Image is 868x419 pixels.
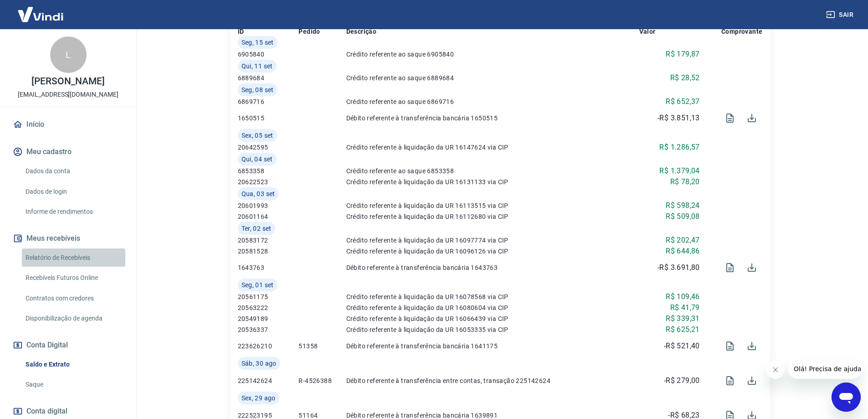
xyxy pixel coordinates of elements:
p: 20563222 [238,303,299,312]
p: Crédito referente à liquidação da UR 16053335 via CIP [346,325,639,334]
p: 20536337 [238,325,299,334]
p: 20583172 [238,236,299,245]
a: Disponibilização de agenda [22,309,125,328]
iframe: Botão para abrir a janela de mensagens [832,383,861,412]
p: R$ 1.379,04 [659,166,699,176]
p: Crédito referente à liquidação da UR 16097774 via CIP [346,236,639,245]
span: Ter, 02 set [241,224,272,233]
p: 6889684 [238,73,299,83]
a: Dados da conta [22,162,125,181]
p: Crédito referente ao saque 6853358 [346,166,639,176]
p: Débito referente à transferência entre contas, transação 225142624 [346,376,639,385]
p: ID [238,27,244,36]
span: Sex, 05 set [241,131,273,140]
button: Sair [824,6,857,23]
p: 51358 [298,341,346,351]
a: Saldo e Extrato [22,355,125,374]
p: Crédito referente à liquidação da UR 16113515 via CIP [346,201,639,210]
a: Dados de login [22,182,125,201]
div: L [50,36,87,73]
p: Débito referente à transferência bancária 1643763 [346,263,639,272]
p: 20549189 [238,314,299,323]
p: R$ 652,37 [666,96,700,107]
span: Conta digital [26,405,67,418]
p: 1650515 [238,114,299,123]
span: Download [741,257,763,279]
p: Comprovante [721,27,762,36]
p: R$ 78,20 [670,176,700,187]
span: Visualizar [719,370,741,392]
p: R$ 41,79 [670,302,700,313]
span: Qui, 04 set [241,155,273,164]
p: [EMAIL_ADDRESS][DOMAIN_NAME] [18,90,118,99]
p: R$ 109,46 [666,291,700,302]
p: 20642595 [238,143,299,152]
p: Crédito referente à liquidação da UR 16147624 via CIP [346,143,639,152]
p: 225142624 [238,376,299,385]
p: -R$ 521,40 [664,341,700,352]
p: R$ 1.286,57 [659,142,699,153]
p: Crédito referente à liquidação da UR 16112680 via CIP [346,212,639,221]
p: 20581528 [238,247,299,256]
button: Meus recebíveis [11,228,125,248]
p: 20601993 [238,201,299,210]
p: R$ 179,87 [666,49,700,60]
p: 6853358 [238,166,299,176]
p: Valor [639,27,656,36]
p: 1643763 [238,263,299,272]
a: Recebíveis Futuros Online [22,269,125,287]
span: Qui, 11 set [241,62,273,71]
span: Visualizar [719,107,741,129]
span: Sáb, 30 ago [241,359,277,368]
p: R$ 509,08 [666,211,700,222]
button: Conta Digital [11,335,125,355]
p: R$ 339,31 [666,313,700,324]
p: 6869716 [238,97,299,106]
p: Pedido [298,27,320,36]
p: -R$ 279,00 [664,375,700,386]
p: R$ 625,21 [666,324,700,335]
p: -R$ 3.691,80 [657,262,700,273]
a: Início [11,114,125,134]
p: 6905840 [238,50,299,59]
a: Informe de rendimentos [22,202,125,221]
p: 20622523 [238,177,299,186]
p: [PERSON_NAME] [31,77,104,86]
span: Qua, 03 set [241,189,275,198]
iframe: Fechar mensagem [766,361,785,379]
span: Visualizar [719,257,741,279]
p: R$ 598,24 [666,200,700,211]
p: Débito referente à transferência bancária 1650515 [346,114,639,123]
p: Descrição [346,27,377,36]
span: Seg, 15 set [241,38,274,47]
p: R$ 202,47 [666,235,700,246]
span: Download [741,107,763,129]
p: R$ 644,86 [666,246,700,257]
p: Crédito referente à liquidação da UR 16078568 via CIP [346,292,639,301]
span: Download [741,370,763,392]
a: Contratos com credores [22,289,125,308]
p: Crédito referente ao saque 6889684 [346,73,639,83]
span: Download [741,335,763,357]
p: -R$ 3.851,13 [657,113,700,124]
a: Relatório de Recebíveis [22,248,125,267]
span: Seg, 01 set [241,280,274,290]
p: 20601164 [238,212,299,221]
span: Seg, 08 set [241,85,274,94]
p: Crédito referente à liquidação da UR 16131133 via CIP [346,177,639,186]
span: Olá! Precisa de ajuda? [5,6,77,14]
p: Crédito referente à liquidação da UR 16080604 via CIP [346,303,639,312]
p: Crédito referente à liquidação da UR 16066439 via CIP [346,314,639,323]
p: R-4526388 [298,376,346,385]
p: 20561175 [238,292,299,301]
img: Vindi [11,0,70,28]
p: 223626210 [238,341,299,351]
button: Meu cadastro [11,142,125,162]
p: Crédito referente ao saque 6869716 [346,97,639,106]
span: Visualizar [719,335,741,357]
p: Crédito referente ao saque 6905840 [346,50,639,59]
p: R$ 28,52 [670,72,700,83]
iframe: Mensagem da empresa [788,359,861,379]
p: Crédito referente à liquidação da UR 16096126 via CIP [346,247,639,256]
a: Saque [22,375,125,394]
